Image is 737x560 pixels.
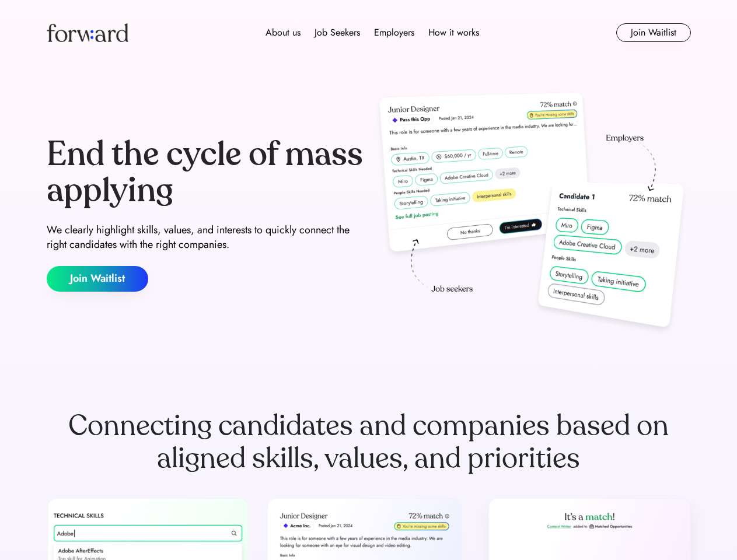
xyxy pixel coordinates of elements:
div: Connecting candidates and companies based on aligned skills, values, and priorities [47,409,691,475]
button: Join Waitlist [47,266,148,292]
div: Job Seekers [315,26,360,40]
img: Forward logo [47,23,128,42]
div: End the cycle of mass applying [47,136,364,208]
img: hero-image.png [373,89,691,339]
div: Employers [374,26,414,40]
div: About us [266,26,301,40]
button: Join Waitlist [616,23,691,42]
div: We clearly highlight skills, values, and interests to quickly connect the right candidates with t... [47,223,364,252]
div: How it works [428,26,479,40]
